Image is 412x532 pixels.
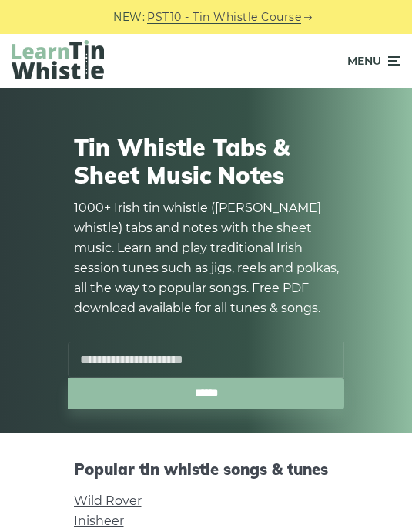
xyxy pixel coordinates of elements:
[12,40,104,79] img: LearnTinWhistle.com
[74,493,142,508] a: Wild Rover
[74,133,339,189] h1: Tin Whistle Tabs & Sheet Music Notes
[74,513,124,528] a: Inisheer
[74,198,339,318] p: 1000+ Irish tin whistle ([PERSON_NAME] whistle) tabs and notes with the sheet music. Learn and pl...
[347,42,381,80] span: Menu
[74,460,339,479] h2: Popular tin whistle songs & tunes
